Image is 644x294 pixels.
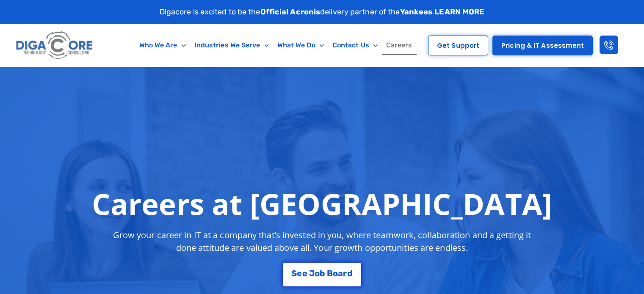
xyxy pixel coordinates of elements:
span: Get Support [437,42,479,49]
a: Get Support [428,36,488,55]
img: Digacore logo 1 [14,28,95,63]
span: d [347,269,353,278]
span: o [315,269,320,278]
span: e [302,269,307,278]
span: Pricing & IT Assessment [501,42,584,49]
span: r [343,269,347,278]
a: LEARN MORE [434,7,484,16]
strong: Official Acronis [260,7,321,16]
nav: Menu [129,36,422,55]
a: Contact Us [328,36,382,55]
p: Digacore is excited to be the delivery partner of the . [160,6,485,18]
p: Grow your career in IT at a company that’s invested in you, where teamwork, collaboration and a g... [105,229,539,254]
a: See Job Board [283,263,361,286]
span: e [297,269,302,278]
a: Who We Are [135,36,190,55]
a: Pricing & IT Assessment [492,36,593,55]
a: What We Do [273,36,328,55]
span: a [338,269,343,278]
a: Careers [382,36,417,55]
span: J [309,269,315,278]
span: B [327,269,333,278]
strong: Yankees [400,7,433,16]
span: S [291,269,297,278]
h1: Careers at [GEOGRAPHIC_DATA] [92,187,552,220]
a: Industries We Serve [190,36,273,55]
span: o [333,269,338,278]
span: b [320,269,325,278]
